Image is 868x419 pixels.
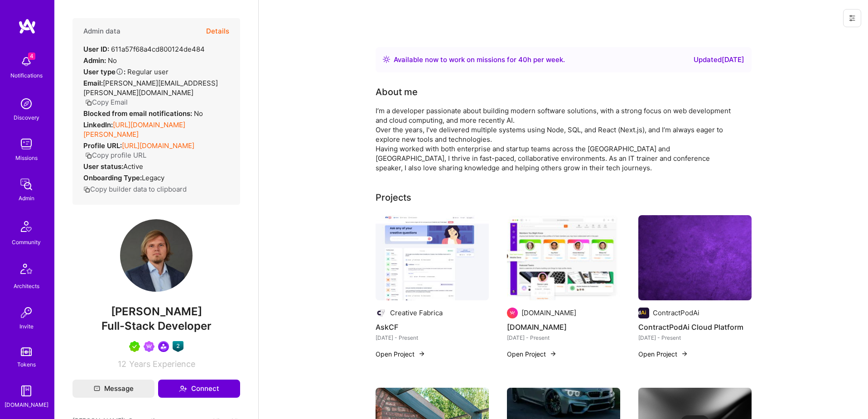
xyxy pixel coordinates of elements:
[116,67,124,76] i: Help
[19,322,34,331] div: Invite
[550,350,557,357] img: arrow-right
[123,162,143,171] span: Active
[158,341,169,352] img: Community leader
[15,260,37,281] img: Architects
[507,308,518,318] img: Company logo
[120,219,193,292] img: User Avatar
[17,303,35,322] img: Invite
[521,308,576,318] div: [DOMAIN_NAME]
[507,349,557,359] button: Open Project
[12,237,41,247] div: Community
[179,385,187,393] i: icon Connect
[390,308,443,318] div: Creative Fabrica
[638,215,752,300] img: ContractPodAi Cloud Platform
[85,150,146,160] button: Copy profile URL
[638,333,752,342] div: [DATE] - Present
[83,79,218,97] span: [PERSON_NAME][EMAIL_ADDRESS][PERSON_NAME][DOMAIN_NAME]
[83,56,106,65] strong: Admin:
[17,360,36,369] div: Tokens
[142,173,164,182] span: legacy
[83,162,123,171] strong: User status:
[638,349,688,359] button: Open Project
[83,186,90,193] i: icon Copy
[83,45,109,53] strong: User ID:
[83,44,205,54] div: 611a57f68a4cd800124de484
[681,350,688,357] img: arrow-right
[394,54,565,65] div: Available now to work on missions for h per week .
[638,321,752,333] h4: ContractPodAi Cloud Platform
[17,53,35,71] img: bell
[83,173,142,182] strong: Onboarding Type:
[5,400,48,409] div: [DOMAIN_NAME]
[376,349,425,359] button: Open Project
[507,333,620,342] div: [DATE] - Present
[72,305,240,318] span: [PERSON_NAME]
[83,109,194,118] strong: Blocked from email notifications:
[376,191,411,204] div: Projects
[72,380,154,398] button: Message
[17,175,35,193] img: admin teamwork
[376,321,489,333] h4: AskCF
[383,56,390,63] img: Availability
[17,135,35,153] img: teamwork
[144,341,154,352] img: Been on Mission
[83,184,187,194] button: Copy builder data to clipboard
[15,216,37,237] img: Community
[14,113,39,122] div: Discovery
[83,79,103,87] strong: Email:
[17,382,35,400] img: guide book
[94,385,100,392] i: icon Mail
[118,359,126,369] span: 12
[83,67,125,76] strong: User type :
[376,215,489,300] img: AskCF
[129,359,195,369] span: Years Experience
[158,380,240,398] button: Connect
[376,333,489,342] div: [DATE] - Present
[507,215,620,300] img: A.Team
[83,109,203,118] div: No
[101,319,212,332] span: Full-Stack Developer
[518,55,527,64] span: 40
[28,53,35,60] span: 4
[83,120,185,139] a: [URL][DOMAIN_NAME][PERSON_NAME]
[638,308,649,318] img: Company logo
[206,18,229,44] button: Details
[129,341,140,352] img: A.Teamer in Residence
[376,106,738,173] div: I’m a developer passionate about building modern software solutions, with a strong focus on web d...
[85,97,128,107] button: Copy Email
[418,350,425,357] img: arrow-right
[18,18,36,34] img: logo
[122,141,194,150] a: [URL][DOMAIN_NAME]
[19,193,34,203] div: Admin
[507,321,620,333] h4: [DOMAIN_NAME]
[10,71,43,80] div: Notifications
[694,54,744,65] div: Updated [DATE]
[83,56,117,65] div: No
[83,27,121,35] h4: Admin data
[83,120,113,129] strong: LinkedIn:
[21,347,32,356] img: tokens
[653,308,699,318] div: ContractPodAi
[376,308,386,318] img: Company logo
[85,152,92,159] i: icon Copy
[85,99,92,106] i: icon Copy
[14,281,39,291] div: Architects
[376,85,418,99] div: About me
[83,141,122,150] strong: Profile URL:
[17,95,35,113] img: discovery
[15,153,38,163] div: Missions
[83,67,169,77] div: Regular user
